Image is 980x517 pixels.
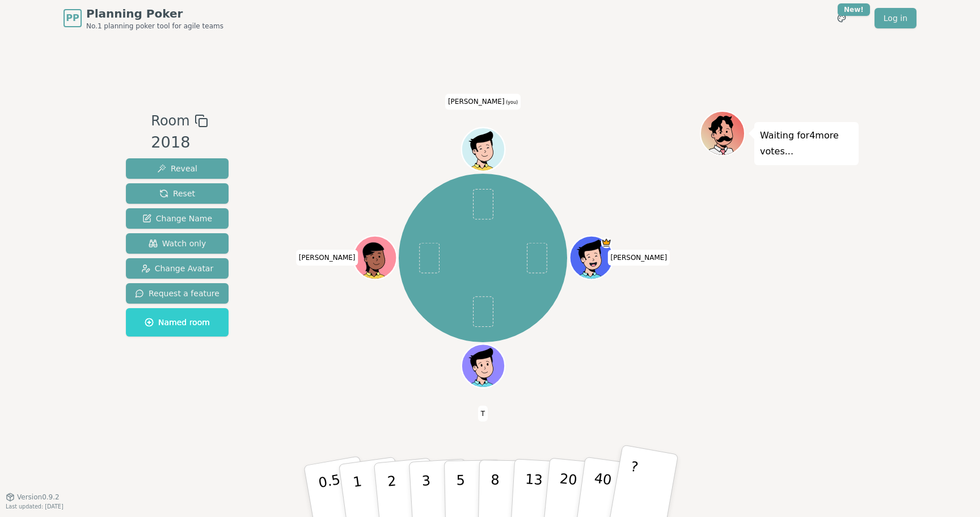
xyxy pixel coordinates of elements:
span: Click to change your name [445,94,521,110]
button: Request a feature [126,283,229,304]
span: Gary is the host [601,237,611,248]
div: 2018 [151,131,208,154]
span: Click to change your name [607,250,670,266]
button: New! [831,8,852,28]
button: Version0.9.2 [6,493,60,502]
span: Planning Poker [86,6,223,22]
button: Change Avatar [126,258,229,279]
span: Reset [159,188,195,199]
span: Change Avatar [141,263,214,274]
button: Watch only [126,233,229,254]
span: Named room [145,317,210,328]
button: Change Name [126,208,229,229]
span: PP [66,11,79,25]
span: No.1 planning poker tool for agile teams [86,22,223,31]
span: Watch only [149,238,206,249]
button: Reveal [126,158,229,179]
span: Request a feature [135,288,219,299]
span: Room [151,111,189,131]
span: Change Name [142,213,212,224]
span: Reveal [157,163,197,174]
button: Named room [126,308,229,337]
span: Click to change your name [478,406,488,422]
div: New! [838,3,870,16]
a: PPPlanning PokerNo.1 planning poker tool for agile teams [64,6,223,31]
span: (you) [505,100,518,105]
button: Click to change your avatar [463,129,504,170]
span: Version 0.9.2 [17,493,60,502]
p: Waiting for 4 more votes... [760,128,853,159]
button: Reset [126,183,229,204]
a: Log in [875,8,916,28]
span: Last updated: [DATE] [6,503,64,510]
span: Click to change your name [296,250,358,266]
